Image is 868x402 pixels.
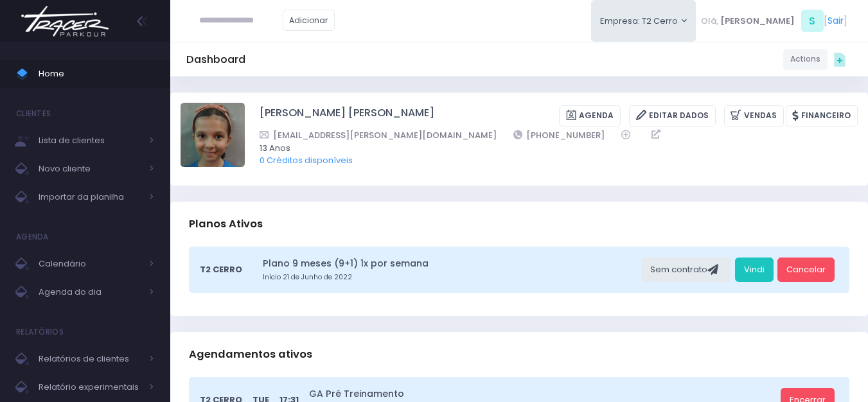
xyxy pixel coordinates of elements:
a: [EMAIL_ADDRESS][PERSON_NAME][DOMAIN_NAME] [260,128,497,142]
h4: Agenda [16,224,49,250]
span: T2 Cerro [200,263,242,276]
span: Lista de clientes [39,132,141,149]
span: [PERSON_NAME] [720,15,795,28]
a: [PERSON_NAME] [PERSON_NAME] [260,105,434,127]
a: Financeiro [786,105,858,127]
span: Novo cliente [39,161,141,177]
h4: Clientes [16,101,51,127]
span: Relatório experimentais [39,379,141,396]
h3: Agendamentos ativos [189,336,312,372]
span: Agenda do dia [39,284,141,301]
div: [ ] [696,6,852,35]
a: Vindi [735,258,774,282]
a: Sair [828,14,844,28]
a: Actions [783,49,828,70]
span: Home [39,66,154,82]
span: S [801,10,824,32]
h4: Relatórios [16,319,64,345]
a: GA Pré Treinamento [309,387,776,401]
span: Calendário [39,256,141,272]
a: [PHONE_NUMBER] [513,128,605,142]
a: Agenda [559,105,621,127]
a: Editar Dados [629,105,716,127]
a: Cancelar [777,258,835,282]
a: Adicionar [283,10,335,31]
a: Vendas [724,105,784,127]
a: Plano 9 meses (9+1) 1x por semana [263,257,637,270]
span: 13 Anos [260,142,841,155]
h3: Planos Ativos [189,205,263,242]
div: Sem contrato [641,258,731,282]
img: Maria Manuela Morales Fernandes [181,103,245,167]
a: 0 Créditos disponíveis [260,154,353,166]
span: Importar da planilha [39,189,141,205]
span: Olá, [701,15,718,28]
small: Início 21 de Junho de 2022 [263,272,637,283]
h5: Dashboard [186,53,245,66]
span: Relatórios de clientes [39,351,141,367]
